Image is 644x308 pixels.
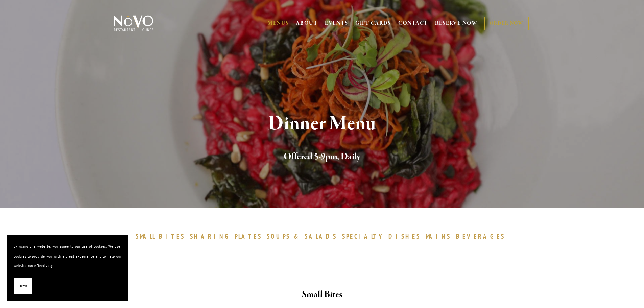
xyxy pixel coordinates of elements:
section: Cookie banner [7,235,128,301]
span: DISHES [388,232,421,240]
a: CONTACT [398,17,428,30]
a: RESERVE NOW [435,17,478,30]
span: SHARING [190,232,231,240]
h1: Dinner Menu [125,113,519,135]
span: MAINS [426,232,451,240]
p: By using this website, you agree to our use of cookies. We use cookies to provide you with a grea... [14,242,122,271]
a: SHARINGPLATES [190,232,265,240]
a: SPECIALTYDISHES [342,232,424,240]
span: SALADS [305,232,337,240]
span: & [294,232,301,240]
button: Okay! [14,278,32,295]
span: SMALL [136,232,156,240]
span: Okay! [19,281,27,291]
a: GIFT CARDS [355,17,391,30]
span: PLATES [235,232,262,240]
a: MAINS [426,232,454,240]
a: BEVERAGES [456,232,509,240]
a: MENUS [268,20,289,27]
span: SOUPS [267,232,290,240]
span: BITES [159,232,185,240]
span: BEVERAGES [456,232,505,240]
a: EVENTS [325,20,348,27]
strong: Small Bites [302,289,342,301]
a: ORDER NOW [484,17,528,30]
h2: Offered 5-9pm, Daily [125,150,519,164]
span: SPECIALTY [342,232,385,240]
img: Novo Restaurant &amp; Lounge [113,15,155,32]
a: SMALLBITES [136,232,189,240]
a: ABOUT [296,20,318,27]
a: SOUPS&SALADS [267,232,340,240]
